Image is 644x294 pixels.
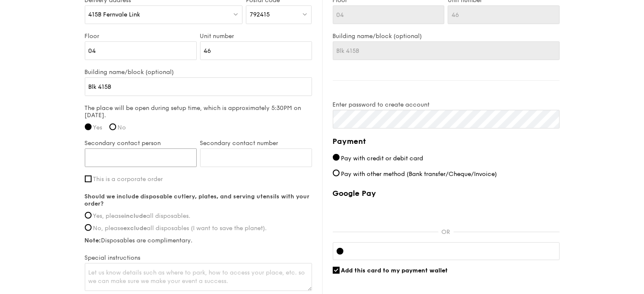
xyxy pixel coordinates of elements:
[85,237,101,244] strong: Note:
[85,33,197,40] label: Floor
[93,212,191,220] span: Yes, please all disposables.
[109,124,116,130] input: No
[124,225,147,232] strong: exclude
[302,11,308,17] img: icon-dropdown.fa26e9f9.svg
[93,176,163,183] span: This is a corporate order
[233,11,239,17] img: icon-dropdown.fa26e9f9.svg
[85,176,92,182] input: This is a corporate order
[333,135,560,147] h4: Payment
[93,225,267,232] span: No, please all disposables (I want to save the planet).
[341,155,424,162] span: Pay with credit or debit card
[333,189,560,198] label: Google Pay
[341,170,497,178] span: Pay with other method (Bank transfer/Cheque/Invoice)
[93,124,103,131] span: Yes
[118,124,126,131] span: No
[85,124,92,130] input: Yes
[85,193,310,207] strong: Should we include disposable cutlery, plates, and serving utensils with your order?
[85,69,312,76] label: Building name/block (optional)
[200,140,312,147] label: Secondary contact number
[250,11,270,18] span: 792415
[200,33,312,40] label: Unit number
[89,11,140,18] span: 415B Fernvale Link
[341,267,448,274] span: Add this card to my payment wallet
[438,229,454,236] p: OR
[125,212,147,220] strong: include
[85,140,197,147] label: Secondary contact person
[350,248,556,255] iframe: Secure card payment input frame
[85,224,92,231] input: No, pleaseexcludeall disposables (I want to save the planet).
[85,254,312,261] label: Special instructions
[85,212,92,219] input: Yes, pleaseincludeall disposables.
[333,154,340,161] input: Pay with credit or debit card
[85,104,312,119] label: The place will be open during setup time, which is approximately 5:30PM on [DATE].
[333,203,560,222] iframe: Secure payment button frame
[333,101,560,108] label: Enter password to create account
[333,170,340,176] input: Pay with other method (Bank transfer/Cheque/Invoice)
[85,237,312,244] label: Disposables are complimentary.
[333,33,560,40] label: Building name/block (optional)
